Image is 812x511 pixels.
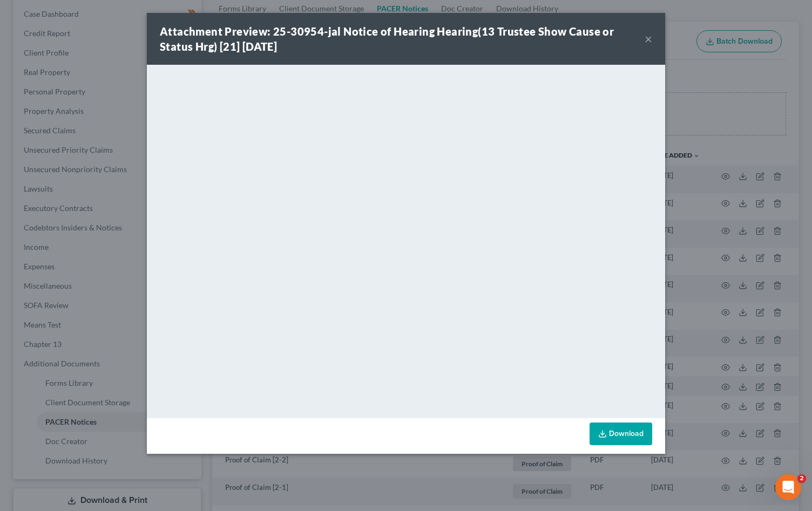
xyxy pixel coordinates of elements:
[590,423,652,445] a: Download
[147,65,665,415] iframe: <object ng-attr-data='[URL][DOMAIN_NAME]' type='application/pdf' width='100%' height='650px'></ob...
[160,25,614,53] strong: Attachment Preview: 25-30954-jal Notice of Hearing Hearing(13 Trustee Show Cause or Status Hrg) [...
[797,474,806,483] span: 2
[645,32,652,45] button: ×
[775,474,801,500] iframe: Intercom live chat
